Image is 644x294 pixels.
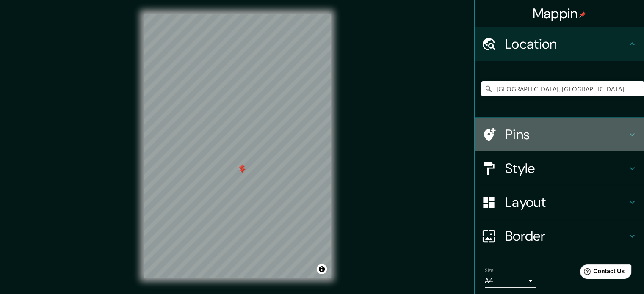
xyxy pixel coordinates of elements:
[475,118,644,151] div: Pins
[144,14,331,278] canvas: Map
[481,81,644,96] input: Pick your city or area
[505,36,627,52] h4: Location
[505,194,627,211] h4: Layout
[505,126,627,143] h4: Pins
[505,160,627,177] h4: Style
[579,11,586,18] img: pin-icon.png
[475,27,644,61] div: Location
[533,5,586,22] h4: Mappin
[485,267,494,274] label: Size
[485,274,536,288] div: A4
[317,264,327,274] button: Toggle attribution
[505,228,627,245] h4: Border
[475,219,644,253] div: Border
[475,185,644,219] div: Layout
[569,261,635,285] iframe: Help widget launcher
[475,151,644,185] div: Style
